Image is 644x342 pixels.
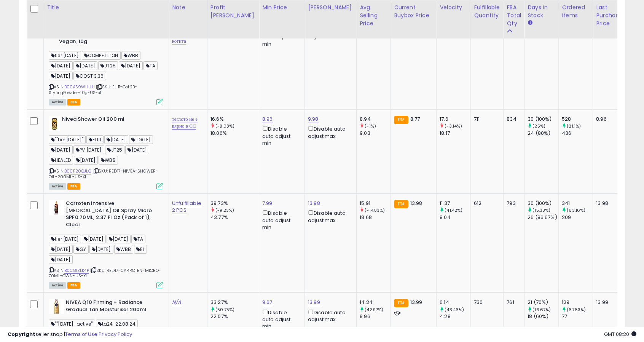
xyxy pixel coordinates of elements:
[528,19,532,26] small: Days In Stock.
[440,116,470,123] div: 17.6
[507,116,518,123] div: 834
[86,135,104,144] span: ELI11
[49,200,163,288] div: ASIN:
[562,313,593,320] div: 77
[49,267,161,279] span: | SKU: RED17-CARROTEN-MICRO-70ML-OWN-US-X1
[365,123,376,129] small: (-1%)
[49,245,73,254] span: [DATE]
[445,207,462,213] small: (41.42%)
[394,3,433,19] div: Current Buybox Price
[445,307,464,313] small: (43.46%)
[562,3,590,19] div: Ordered Items
[440,130,470,137] div: 18.17
[62,116,155,125] b: Nivea Shower Oil 200 ml
[262,209,299,231] div: Disable auto adjust min
[308,125,351,139] div: Disable auto adjust max
[64,267,89,274] a: B0C81ZLK4P
[360,116,391,123] div: 8.94
[172,200,201,214] a: Unfulfillable 2 PCS
[8,331,35,338] strong: Copyright
[98,61,118,70] span: JT25
[49,72,73,80] span: [DATE]
[365,307,383,313] small: (42.97%)
[308,308,351,323] div: Disable auto adjust max
[67,282,80,289] span: FBA
[532,207,550,213] small: (15.38%)
[67,99,80,105] span: FBA
[528,313,558,320] div: 18 (60%)
[210,313,259,320] div: 22.07%
[49,200,64,215] img: 31yHTcqHfML._SL40_.jpg
[105,145,125,154] span: JT25
[567,307,586,313] small: (67.53%)
[532,123,545,129] small: (25%)
[143,61,158,70] span: TA
[129,135,153,144] span: [DATE]
[410,299,422,306] span: 13.99
[394,116,408,124] small: FBA
[567,123,581,129] small: (21.1%)
[394,299,408,307] small: FBA
[308,209,351,224] div: Disable auto adjust max
[49,168,158,179] span: | SKU: RED17-NIVEA-SHOWER-OIL-200ML-US-X1
[49,51,81,60] span: tier [DATE]
[172,299,181,306] a: N/A
[445,123,462,129] small: (-3.14%)
[562,116,593,123] div: 528
[596,200,621,207] div: 13.98
[49,84,137,95] span: | SKU: ELI11-Got2B-StylingPowder-10g-US-x1
[528,214,558,221] div: 26 (86.67%)
[210,200,259,207] div: 39.73%
[562,299,593,306] div: 129
[562,214,593,221] div: 209
[596,3,624,27] div: Last Purchase Price
[82,51,121,60] span: COMPETITION
[89,245,113,254] span: [DATE]
[440,313,470,320] div: 4.28
[121,51,141,60] span: WBB
[507,299,518,306] div: 761
[210,3,256,19] div: Profit [PERSON_NAME]
[49,99,66,105] span: All listings currently available for purchase on Amazon
[596,299,621,306] div: 13.99
[73,72,106,80] span: COST 3.36
[507,3,521,27] div: FBA Total Qty
[262,200,273,207] a: 7.99
[49,183,66,190] span: All listings currently available for purchase on Amazon
[365,207,385,213] small: (-14.83%)
[49,255,73,264] span: [DATE]
[65,331,97,338] a: Terms of Use
[210,214,259,221] div: 43.77%
[394,200,408,208] small: FBA
[73,145,104,154] span: PV [DATE]
[49,135,86,144] span: ""tier [DATE]"
[73,61,97,70] span: [DATE]
[528,116,558,123] div: 30 (100%)
[528,3,555,19] div: Days In Stock
[474,200,497,207] div: 612
[474,3,500,19] div: Fulfillable Quantity
[172,3,204,11] div: Note
[49,145,73,154] span: [DATE]
[64,84,95,90] a: B004S9WHUU
[49,17,163,104] div: ASIN:
[210,299,259,306] div: 33.27%
[262,3,301,11] div: Min Price
[360,299,391,306] div: 14.24
[215,123,234,129] small: (-8.08%)
[262,125,299,147] div: Disable auto adjust min
[99,156,118,165] span: WBB
[210,116,259,123] div: 16.6%
[49,61,73,70] span: [DATE]
[49,116,60,131] img: 41ltwdmkDML._SL40_.jpg
[119,61,143,70] span: [DATE]
[440,299,470,306] div: 6.14
[562,130,593,137] div: 436
[410,200,422,207] span: 13.98
[308,3,353,11] div: [PERSON_NAME]
[562,200,593,207] div: 341
[210,130,259,137] div: 18.06%
[308,299,320,306] a: 13.99
[125,145,149,154] span: [DATE]
[99,331,132,338] a: Privacy Policy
